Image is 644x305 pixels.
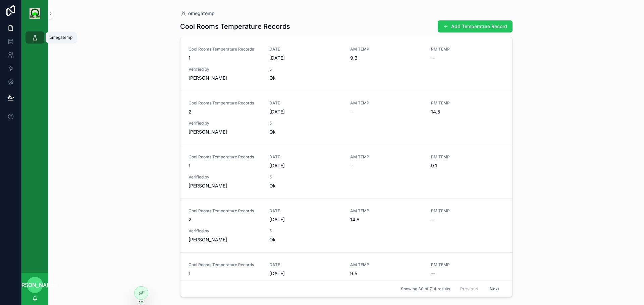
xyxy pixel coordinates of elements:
[350,108,354,115] span: --
[431,162,504,169] span: 9.1
[189,121,261,126] span: Verified by
[180,10,215,17] a: omegatemp
[189,228,261,234] span: Verified by
[350,262,423,268] span: AM TEMP
[350,216,423,223] span: 14.8
[269,47,342,52] span: DATE
[269,121,342,126] span: 5
[180,91,512,145] a: Cool Rooms Temperature Records2DATE[DATE]AM TEMP--PM TEMP14.5Verified by[PERSON_NAME]5Ok
[269,75,342,81] span: Ok
[269,67,342,72] span: 5
[350,162,354,169] span: --
[180,145,512,199] a: Cool Rooms Temperature Records1DATE[DATE]AM TEMP--PM TEMP9.1Verified by[PERSON_NAME]5Ok
[350,55,423,61] span: 9.3
[350,154,423,160] span: AM TEMP
[350,208,423,214] span: AM TEMP
[189,262,261,268] span: Cool Rooms Temperature Records
[350,100,423,106] span: AM TEMP
[189,236,261,243] span: [PERSON_NAME]
[189,67,261,72] span: Verified by
[431,216,435,223] span: --
[269,262,342,268] span: DATE
[180,37,512,91] a: Cool Rooms Temperature Records1DATE[DATE]AM TEMP9.3PM TEMP--Verified by[PERSON_NAME]5Ok
[431,108,504,115] span: 14.5
[180,22,290,31] h1: Cool Rooms Temperature Records
[269,270,342,277] span: [DATE]
[438,20,513,32] button: Add Temperature Record
[350,270,423,277] span: 9.5
[269,182,342,189] span: Ok
[189,208,261,214] span: Cool Rooms Temperature Records
[269,100,342,106] span: DATE
[431,47,504,52] span: PM TEMP
[431,55,435,61] span: --
[13,281,57,289] span: [PERSON_NAME]
[189,216,261,223] span: 2
[189,162,261,169] span: 1
[269,129,342,135] span: Ok
[189,47,261,52] span: Cool Rooms Temperature Records
[30,8,40,19] img: App logo
[431,208,504,214] span: PM TEMP
[189,154,261,160] span: Cool Rooms Temperature Records
[189,75,261,81] span: [PERSON_NAME]
[431,262,504,268] span: PM TEMP
[269,228,342,234] span: 5
[269,216,342,223] span: [DATE]
[485,284,504,294] button: Next
[189,108,261,115] span: 2
[269,208,342,214] span: DATE
[431,270,435,277] span: --
[401,286,450,292] span: Showing 30 of 714 results
[269,236,342,243] span: Ok
[269,154,342,160] span: DATE
[269,162,342,169] span: [DATE]
[189,174,261,180] span: Verified by
[188,10,215,17] span: omegatemp
[189,182,261,189] span: [PERSON_NAME]
[269,108,342,115] span: [DATE]
[350,47,423,52] span: AM TEMP
[269,174,342,180] span: 5
[21,27,48,52] div: scrollable content
[180,199,512,252] a: Cool Rooms Temperature Records2DATE[DATE]AM TEMP14.8PM TEMP--Verified by[PERSON_NAME]5Ok
[189,100,261,106] span: Cool Rooms Temperature Records
[189,55,261,61] span: 1
[189,129,261,135] span: [PERSON_NAME]
[431,100,504,106] span: PM TEMP
[189,270,261,277] span: 1
[269,55,342,61] span: [DATE]
[50,35,72,40] div: omegatemp
[431,154,504,160] span: PM TEMP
